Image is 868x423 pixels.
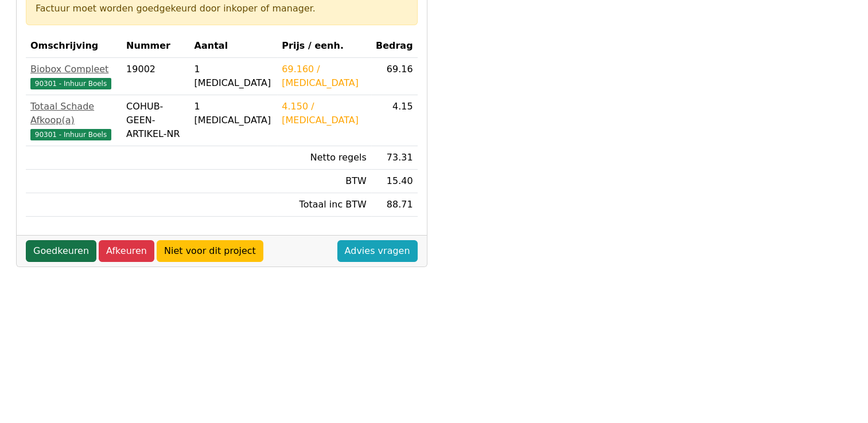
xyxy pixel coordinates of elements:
td: 15.40 [371,170,418,193]
th: Bedrag [371,34,418,58]
th: Prijs / eenh. [277,34,371,58]
div: 1 [MEDICAL_DATA] [194,100,273,127]
span: 90301 - Inhuur Boels [30,78,111,89]
a: Biobox Compleet90301 - Inhuur Boels [30,62,117,90]
td: 88.71 [371,193,418,217]
div: Totaal Schade Afkoop(a) [30,100,117,127]
th: Nummer [122,34,189,58]
div: 4.150 / [MEDICAL_DATA] [282,100,367,127]
th: Omschrijving [26,34,122,58]
td: Totaal inc BTW [277,193,371,217]
a: Advies vragen [337,240,418,262]
div: 69.160 / [MEDICAL_DATA] [282,62,367,90]
td: Netto regels [277,146,371,170]
div: Biobox Compleet [30,62,117,76]
td: 69.16 [371,58,418,95]
td: COHUB-GEEN-ARTIKEL-NR [122,95,189,146]
a: Niet voor dit project [157,240,263,262]
td: BTW [277,170,371,193]
td: 4.15 [371,95,418,146]
div: 1 [MEDICAL_DATA] [194,62,273,90]
td: 19002 [122,58,189,95]
a: Totaal Schade Afkoop(a)90301 - Inhuur Boels [30,100,117,141]
td: 73.31 [371,146,418,170]
span: 90301 - Inhuur Boels [30,129,111,140]
a: Afkeuren [99,240,154,262]
th: Aantal [190,34,278,58]
div: Factuur moet worden goedgekeurd door inkoper of manager. [36,2,408,15]
a: Goedkeuren [26,240,96,262]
